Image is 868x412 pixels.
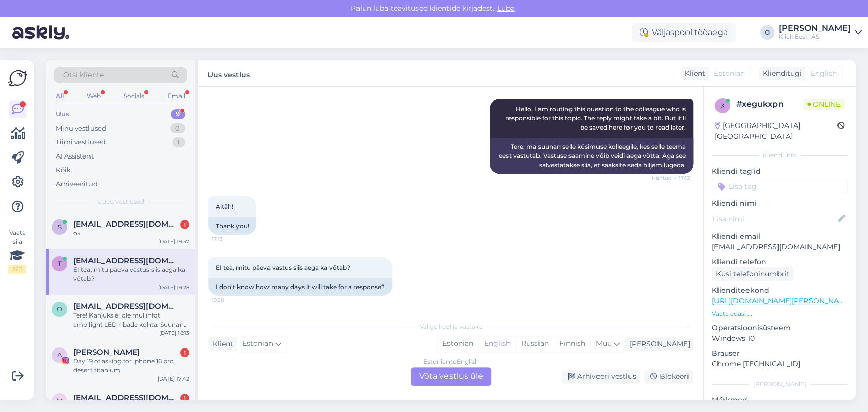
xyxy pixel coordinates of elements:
a: [URL][DOMAIN_NAME][PERSON_NAME] [712,296,852,305]
div: I don't know how many days it will take for a response? [208,278,392,296]
input: Lisa tag [712,179,848,194]
div: Kliendi info [712,151,848,160]
p: Brauser [712,348,848,359]
p: Vaata edasi ... [712,309,848,319]
span: o [57,305,62,313]
div: Väljaspool tööaega [632,23,736,42]
div: [GEOGRAPHIC_DATA], [GEOGRAPHIC_DATA] [715,120,837,142]
div: ок [73,229,189,238]
span: 17:13 [212,235,250,243]
div: Socials [122,89,146,103]
p: Windows 10 [712,333,848,344]
p: Chrome [TECHNICAL_ID] [712,359,848,369]
div: 9 [171,109,185,119]
div: AI Assistent [56,151,94,162]
span: sanjatem777@gmail.com [73,219,179,229]
span: Aleksander Albei [73,347,140,357]
img: Askly Logo [8,69,27,88]
div: 0 [170,123,185,134]
div: Valige keel ja vastake [208,322,693,331]
div: Web [85,89,103,103]
div: English [478,336,516,352]
div: [PERSON_NAME] [779,24,851,33]
span: Otsi kliente [63,70,104,80]
span: m [57,397,63,404]
span: English [811,68,837,79]
div: [PERSON_NAME] [712,379,848,389]
div: Tere! Kahjuks ei ole mul infot ambilight LED ribade kohta. Suunan Teie päringu edasi kolleegile, ... [73,311,189,329]
div: EI tea, mitu päeva vastus siis aega ka võtab? [73,265,189,283]
div: Vaata siia [8,228,26,274]
span: marikalaurits@gmail.com [73,393,179,402]
div: Tere, ma suunan selle küsimuse kolleegile, kes selle teema eest vastutab. Vastuse saamine võib ve... [490,138,693,174]
p: Kliendi telefon [712,257,848,267]
div: Day 19 of asking for iphone 16 pro desert titanium [73,357,189,375]
div: Küsi telefoninumbrit [712,267,794,281]
span: Estonian [242,338,273,350]
div: 1 [180,394,189,403]
span: Aitäh! [216,203,233,210]
div: 1 [172,137,185,147]
a: [PERSON_NAME]Klick Eesti AS [779,24,862,41]
div: [PERSON_NAME] [625,339,690,350]
div: Minu vestlused [56,123,106,134]
span: s [58,223,62,231]
span: Muu [596,339,612,348]
div: 1 [180,220,189,229]
p: Kliendi nimi [712,198,848,209]
span: Luba [494,4,518,13]
div: Klient [680,68,705,79]
div: Klick Eesti AS [779,33,851,41]
div: [DATE] 19:37 [158,238,189,245]
label: Uus vestlus [207,67,250,80]
span: Online [803,99,845,110]
div: Russian [516,336,554,352]
div: Kõik [56,165,71,175]
p: Kliendi tag'id [712,166,848,177]
div: [DATE] 18:13 [159,329,189,337]
div: Uus [56,109,69,119]
span: EI tea, mitu päeva vastus siis aega ka võtab? [216,264,350,271]
div: Estonian [437,336,478,352]
div: 2 / 3 [8,265,26,274]
div: Blokeeri [644,370,693,384]
div: Klient [208,339,233,350]
div: 1 [180,348,189,357]
span: A [57,351,62,359]
span: 19:28 [212,296,250,304]
p: Kliendi email [712,231,848,242]
p: [EMAIL_ADDRESS][DOMAIN_NAME] [712,242,848,252]
span: tiiu.jyrmann@gmail.com [73,256,179,265]
p: Operatsioonisüsteem [712,323,848,333]
div: # xegukxpn [736,98,803,110]
div: Klienditugi [759,68,802,79]
div: Arhiveeri vestlus [562,370,640,384]
div: Thank you! [208,217,256,235]
div: O [760,25,774,40]
span: Uued vestlused [97,197,144,206]
span: Estonian [714,68,745,79]
input: Lisa nimi [712,213,836,225]
p: Klienditeekond [712,285,848,296]
div: [DATE] 19:28 [158,283,189,291]
span: Nähtud ✓ 17:12 [652,174,690,182]
div: Estonian to English [423,357,479,366]
div: Võta vestlus üle [411,367,491,386]
div: [DATE] 17:42 [158,375,189,383]
div: Arhiveeritud [56,179,98,189]
span: Hello, I am routing this question to the colleague who is responsible for this topic. The reply m... [505,105,687,131]
div: Tiimi vestlused [56,137,106,147]
span: t [58,260,62,267]
div: All [54,89,66,103]
div: Finnish [554,336,590,352]
span: x [721,102,725,109]
div: Email [166,89,187,103]
span: oravosakr@gmail.com [73,302,179,311]
p: Märkmed [712,395,848,405]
